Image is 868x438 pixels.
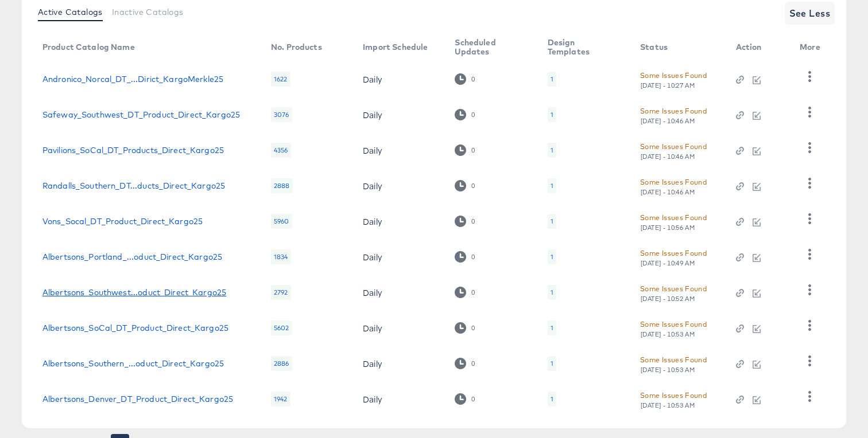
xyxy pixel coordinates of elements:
button: Some Issues Found[DATE] - 10:53 AM [640,389,707,409]
div: 0 [471,182,475,190]
td: Daily [354,346,445,381]
div: 0 [471,146,475,154]
button: Some Issues Found[DATE] - 10:53 AM [640,318,707,338]
div: 1 [551,252,553,261]
button: Some Issues Found[DATE] - 10:46 AM [640,140,707,161]
div: 1834 [271,249,291,264]
div: Some Issues Found [640,212,707,224]
div: [DATE] - 10:53 AM [640,366,695,374]
a: Vons_Socal_DT_Product_Direct_Kargo25 [42,217,203,226]
div: 2886 [271,356,292,371]
div: [DATE] - 10:52 AM [640,295,695,303]
div: 1622 [271,72,290,87]
button: Some Issues Found[DATE] - 10:53 AM [640,354,707,374]
td: Daily [354,132,445,168]
a: Albertsons_Southern_...oduct_Direct_Kargo25 [42,359,224,368]
th: More [790,34,834,61]
span: Active Catalogs [38,7,103,17]
div: 0 [455,109,475,120]
div: [DATE] - 10:56 AM [640,224,695,232]
div: [DATE] - 10:46 AM [640,188,695,196]
button: Some Issues Found[DATE] - 10:27 AM [640,69,707,89]
div: 1 [551,394,553,404]
button: See Less [785,2,835,25]
button: Some Issues Found[DATE] - 10:49 AM [640,247,707,267]
span: See Less [789,5,831,21]
th: Status [631,34,727,61]
td: Daily [354,168,445,204]
div: 0 [471,111,475,119]
div: 0 [455,73,475,84]
div: 1 [551,181,553,190]
td: Daily [354,97,445,132]
div: [DATE] - 10:49 AM [640,259,695,267]
div: Some Issues Found [640,318,707,330]
div: 5602 [271,320,292,335]
div: [DATE] - 10:46 AM [640,117,695,125]
div: 0 [455,287,475,298]
button: Some Issues Found[DATE] - 10:46 AM [640,105,707,125]
a: Randalls_Southern_DT...ducts_Direct_Kargo25 [42,181,225,190]
div: 4356 [271,143,291,158]
div: [DATE] - 10:53 AM [640,401,695,409]
span: Inactive Catalogs [112,7,184,17]
div: 1 [548,249,556,264]
div: Scheduled Updates [455,38,524,56]
div: 5960 [271,214,292,229]
a: Albertsons_Denver_DT_Product_Direct_Kargo25 [42,394,233,404]
a: Pavilions_SoCal_DT_Products_Direct_Kargo25 [42,146,224,155]
td: Daily [354,381,445,417]
div: 0 [455,216,475,226]
div: 2888 [271,178,293,193]
div: Some Issues Found [640,140,707,152]
div: 0 [471,395,475,403]
div: Albertsons_Portland_...oduct_Direct_Kargo25 [42,252,222,261]
div: 1 [548,320,556,335]
div: 1 [551,217,553,226]
button: Some Issues Found[DATE] - 10:46 AM [640,176,707,196]
a: Albertsons_Southwest...oduct_Direct_Kargo25 [42,288,226,297]
div: 0 [455,322,475,333]
div: 1 [548,392,556,406]
td: Daily [354,239,445,275]
div: Product Catalog Name [42,42,135,52]
div: 1 [548,178,556,193]
div: 1 [551,288,553,297]
div: 1942 [271,392,290,406]
td: Daily [354,61,445,97]
a: Albertsons_SoCal_DT_Product_Direct_Kargo25 [42,323,228,333]
div: Andronico_Norcal_DT_...Dirict_KargoMerkle25 [42,75,223,84]
div: 0 [455,144,475,155]
div: [DATE] - 10:46 AM [640,152,695,161]
a: Safeway_Southwest_DT_Product_Direct_Kargo25 [42,110,240,119]
div: Some Issues Found [640,105,707,117]
div: 1 [551,110,553,119]
div: [DATE] - 10:53 AM [640,330,695,338]
div: 1 [551,359,553,368]
td: Daily [354,204,445,239]
div: 1 [548,214,556,229]
button: Some Issues Found[DATE] - 10:52 AM [640,283,707,303]
div: Some Issues Found [640,176,707,188]
div: 0 [471,324,475,332]
td: Daily [354,310,445,346]
div: No. Products [271,42,322,52]
button: Some Issues Found[DATE] - 10:56 AM [640,212,707,232]
th: Action [727,34,790,61]
div: [DATE] - 10:27 AM [640,81,695,89]
div: 0 [471,75,475,83]
div: Some Issues Found [640,247,707,259]
div: 0 [471,253,475,261]
div: 1 [548,285,556,300]
div: 2792 [271,285,291,300]
div: 0 [471,288,475,296]
div: 1 [548,72,556,87]
td: Daily [354,275,445,310]
div: Import Schedule [363,42,428,52]
div: 3076 [271,107,292,122]
div: 1 [548,107,556,122]
div: 1 [551,75,553,84]
div: 1 [548,356,556,371]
